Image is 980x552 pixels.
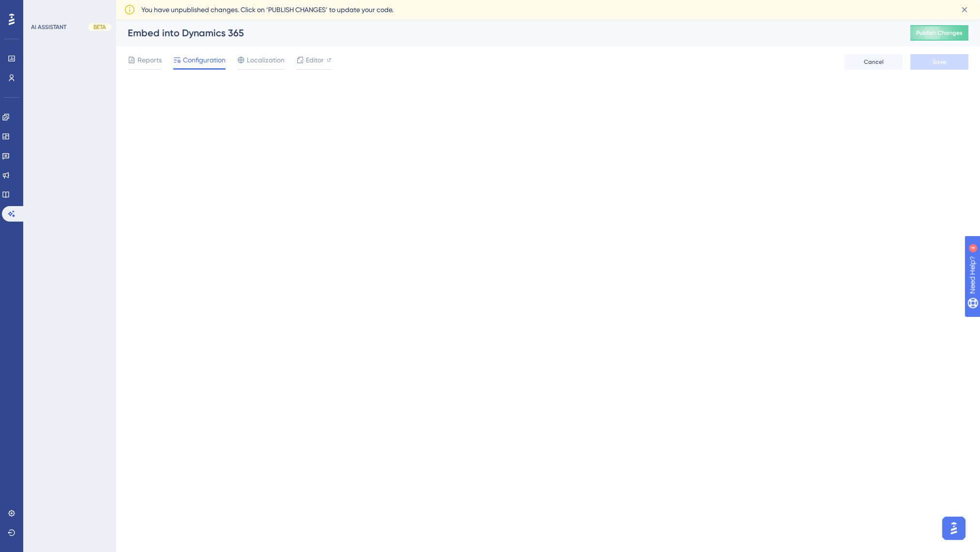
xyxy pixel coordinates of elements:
[128,26,886,40] div: Embed into Dynamics 365
[137,54,162,66] span: Reports
[306,54,324,66] span: Editor
[910,54,968,70] button: Save
[864,58,884,66] span: Cancel
[933,58,946,66] span: Save
[141,4,393,15] span: You have unpublished changes. Click on ‘PUBLISH CHANGES’ to update your code.
[23,2,60,14] span: Need Help?
[916,29,963,37] span: Publish Changes
[910,25,968,41] button: Publish Changes
[939,514,968,543] iframe: UserGuiding AI Assistant Launcher
[88,23,111,31] div: BETA
[247,54,285,66] span: Localization
[844,54,903,70] button: Cancel
[183,54,226,66] span: Configuration
[31,23,66,31] div: AI ASSISTANT
[67,5,70,13] div: 4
